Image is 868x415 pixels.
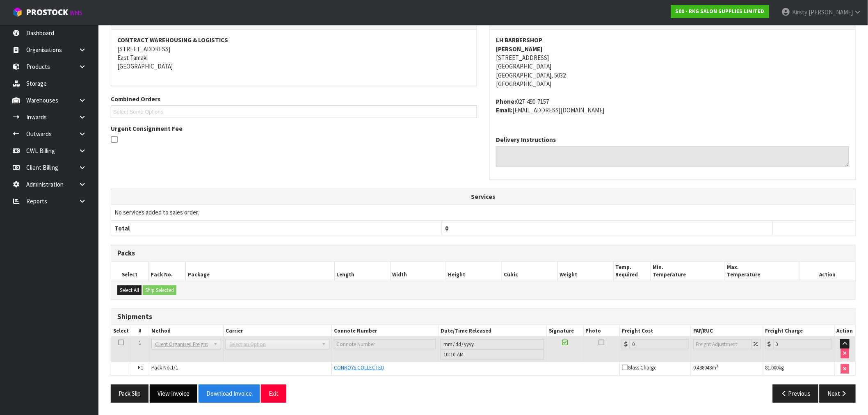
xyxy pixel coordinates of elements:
span: ProStock [26,7,68,18]
th: Min. Temperature [651,262,725,281]
th: Max. Temperature [725,262,799,281]
span: Select an Option [229,340,318,349]
th: Freight Cost [620,325,691,337]
input: Freight Adjustment [693,339,752,349]
th: Select [111,262,148,281]
span: Glass Charge [622,364,656,371]
button: Ship Selected [143,285,176,295]
label: Combined Orders [111,95,160,103]
strong: S00 - RKG SALON SUPPLIES LIMITED [676,8,765,15]
strong: [PERSON_NAME] [496,45,543,53]
small: WMS [70,9,82,17]
input: Connote Number [334,339,436,349]
input: Freight Cost [630,339,689,349]
button: Previous [773,385,819,402]
h3: From Address [117,17,471,25]
label: Urgent Consignment Fee [111,124,183,133]
span: 0 [445,224,449,232]
input: Freight Charge [773,339,832,349]
button: Next [820,385,856,402]
td: Pack No. [149,362,331,376]
th: Signature [547,325,584,337]
span: Client Organised Freight [155,340,210,349]
th: Photo [583,325,619,337]
th: Action [834,325,855,337]
address: 027-490-7157 [EMAIL_ADDRESS][DOMAIN_NAME] [496,97,849,115]
button: Exit [261,385,286,402]
th: Cubic [502,262,557,281]
img: cube-alt.png [12,7,23,17]
span: 0.438048 [693,364,712,371]
strong: email [496,106,512,114]
th: Pack No. [148,262,186,281]
label: Delivery Instructions [496,135,556,144]
th: Width [390,262,446,281]
th: Date/Time Released [439,325,547,337]
th: Action [799,262,855,281]
td: m [691,362,763,376]
address: [STREET_ADDRESS] [GEOGRAPHIC_DATA] [GEOGRAPHIC_DATA], 5032 [GEOGRAPHIC_DATA] [496,36,849,89]
strong: LH BARBERSHOP [496,36,542,44]
span: 1/1 [171,364,178,371]
span: Ship [111,7,856,408]
th: Height [446,262,502,281]
th: Total [111,220,442,236]
h3: Packs [117,249,849,257]
address: [STREET_ADDRESS] East Tamaki [GEOGRAPHIC_DATA] [117,36,471,71]
span: 81.000 [765,364,779,371]
a: S00 - RKG SALON SUPPLIES LIMITED [671,5,769,18]
strong: CONTRACT WAREHOUSING & LOGISTICS [117,36,228,44]
th: Weight [557,262,613,281]
strong: phone [496,98,516,105]
span: 1 [141,364,143,371]
th: Connote Number [332,325,439,337]
th: Services [111,189,855,205]
th: Length [334,262,390,281]
th: Select [111,325,131,337]
span: CONROYS COLLECTED [334,364,384,371]
span: Kirsty [792,8,807,16]
th: Carrier [223,325,331,337]
th: FAF/RUC [691,325,763,337]
th: Package [185,262,334,281]
button: Select All [117,285,142,295]
button: Pack Slip [111,385,148,402]
button: Download Invoice [199,385,260,402]
td: kg [763,362,834,376]
h3: To Address [496,17,849,25]
th: Method [149,325,223,337]
h3: Shipments [117,313,849,321]
th: # [131,325,149,337]
th: Freight Charge [763,325,834,337]
td: No services added to sales order. [111,205,855,220]
span: 1 [139,339,141,346]
sup: 3 [716,363,718,369]
th: Temp. Required [613,262,651,281]
button: View Invoice [150,385,197,402]
span: [PERSON_NAME] [809,8,853,16]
